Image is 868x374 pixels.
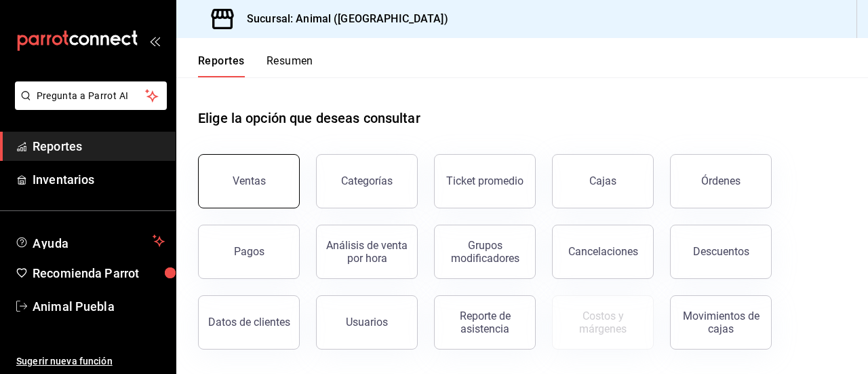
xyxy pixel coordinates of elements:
button: Pagos [198,225,300,279]
div: Ticket promedio [446,174,524,187]
span: Inventarios [33,170,165,189]
button: Usuarios [316,295,418,350]
button: Análisis de venta por hora [316,225,418,279]
button: open_drawer_menu [149,35,160,46]
div: Costos y márgenes [561,310,645,335]
span: Reportes [33,137,165,155]
div: Órdenes [701,174,741,187]
div: Ventas [233,174,266,187]
span: Sugerir nueva función [16,354,165,369]
button: Contrata inventarios para ver este reporte [552,295,654,350]
button: Grupos modificadores [434,225,536,279]
div: Categorías [341,174,393,187]
h3: Sucursal: Animal ([GEOGRAPHIC_DATA]) [236,11,448,27]
button: Resumen [267,54,313,77]
span: Pregunta a Parrot AI [37,89,146,103]
div: Grupos modificadores [443,239,527,265]
div: Cajas [589,174,616,187]
div: Datos de clientes [208,316,290,329]
div: Descuentos [693,245,749,258]
div: Análisis de venta por hora [325,239,409,265]
button: Cancelaciones [552,225,654,279]
button: Categorías [316,154,418,208]
span: Recomienda Parrot [33,264,165,282]
button: Cajas [552,154,654,208]
h1: Elige la opción que deseas consultar [198,108,420,128]
button: Pregunta a Parrot AI [15,81,167,110]
span: Ayuda [33,233,147,249]
button: Movimientos de cajas [670,295,772,350]
button: Datos de clientes [198,295,300,350]
div: Cancelaciones [568,245,638,258]
div: navigation tabs [198,54,313,77]
span: Animal Puebla [33,297,165,316]
button: Ventas [198,154,300,208]
button: Descuentos [670,225,772,279]
div: Pagos [234,245,264,258]
div: Usuarios [346,316,388,329]
button: Reporte de asistencia [434,295,536,350]
button: Órdenes [670,154,772,208]
div: Movimientos de cajas [679,310,763,335]
button: Reportes [198,54,245,77]
a: Pregunta a Parrot AI [9,98,167,113]
button: Ticket promedio [434,154,536,208]
div: Reporte de asistencia [443,310,527,335]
